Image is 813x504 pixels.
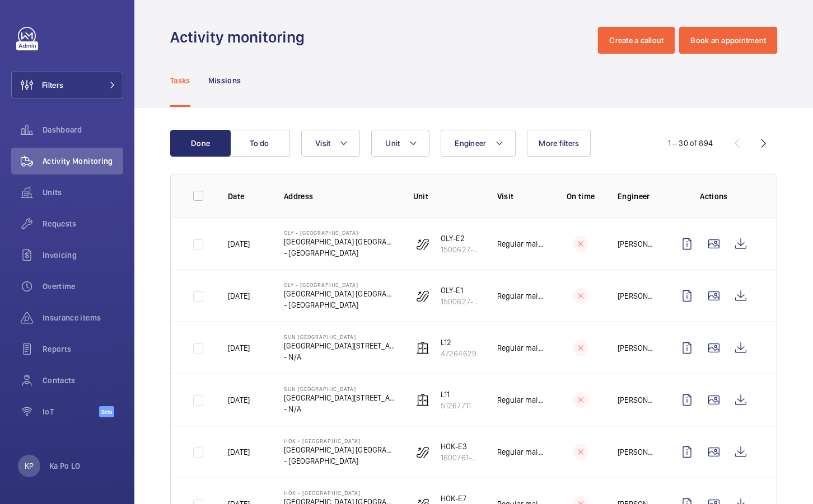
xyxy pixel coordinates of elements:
p: Regular maintenance [497,446,544,458]
p: [PERSON_NAME] [618,290,656,302]
p: Engineer [618,191,656,202]
p: [GEOGRAPHIC_DATA] [GEOGRAPHIC_DATA] [284,444,395,455]
p: 47264629 [441,348,476,359]
p: [DATE] [228,238,250,249]
span: Visit [315,139,330,148]
p: HOK-E7 [441,493,479,504]
span: More filters [539,139,579,148]
span: IoT [43,406,99,417]
button: Book an appointment [679,27,777,54]
p: [GEOGRAPHIC_DATA] [GEOGRAPHIC_DATA] [284,288,395,299]
p: 1600761-020 [441,452,479,463]
img: elevator.svg [416,393,429,407]
span: Requests [43,218,123,229]
img: escalator.svg [416,237,429,251]
img: escalator.svg [416,445,429,459]
p: [PERSON_NAME] [618,446,656,458]
button: Unit [371,130,429,157]
p: Regular maintenance [497,290,544,302]
p: L11 [441,389,471,400]
p: [DATE] [228,394,250,406]
h1: Activity monitoring [170,27,311,48]
p: [DATE] [228,342,250,354]
p: OLY - [GEOGRAPHIC_DATA] [284,281,395,288]
p: - [GEOGRAPHIC_DATA] [284,455,395,467]
p: Regular maintenance [497,342,544,354]
span: Contacts [43,375,123,386]
p: HOK - [GEOGRAPHIC_DATA] [284,489,395,496]
p: HOK-E3 [441,441,479,452]
span: Units [43,187,123,198]
button: More filters [527,130,591,157]
p: - N/A [284,351,395,362]
span: Invoicing [43,249,123,261]
p: On time [562,191,600,202]
p: OLY-E1 [441,285,479,296]
p: 1500627-002 [441,244,479,255]
span: Filters [42,79,63,91]
button: Done [170,130,231,157]
span: Engineer [455,139,486,148]
span: Overtime [43,281,123,292]
p: [PERSON_NAME] Li [618,394,656,406]
p: Visit [497,191,544,202]
p: [GEOGRAPHIC_DATA][STREET_ADDRESS] [284,340,395,351]
span: Unit [385,139,400,148]
p: Unit [413,191,479,202]
span: Beta [99,406,114,417]
p: OLY - [GEOGRAPHIC_DATA] [284,229,395,236]
span: Insurance items [43,312,123,323]
div: 1 – 30 of 894 [668,138,713,149]
button: Create a callout [598,27,675,54]
p: [DATE] [228,290,250,302]
p: 1500627-001 [441,296,479,307]
p: Sun [GEOGRAPHIC_DATA] [284,333,395,340]
p: [PERSON_NAME] Li [618,342,656,354]
p: - N/A [284,403,395,414]
p: [GEOGRAPHIC_DATA][STREET_ADDRESS] [284,392,395,403]
img: escalator.svg [416,289,429,303]
p: KP [25,460,34,472]
button: Visit [301,130,360,157]
p: - [GEOGRAPHIC_DATA] [284,299,395,310]
p: [GEOGRAPHIC_DATA] [GEOGRAPHIC_DATA] [284,236,395,247]
p: Missions [208,75,241,86]
p: Date [228,191,266,202]
p: Tasks [170,75,190,86]
p: Regular maintenance [497,238,544,249]
span: Reports [43,343,123,355]
p: - [GEOGRAPHIC_DATA] [284,247,395,258]
p: OLY-E2 [441,233,479,244]
p: [DATE] [228,446,250,458]
p: [PERSON_NAME] [618,238,656,249]
p: Address [284,191,395,202]
p: L12 [441,337,476,348]
p: 51267711 [441,400,471,411]
p: Actions [674,191,754,202]
span: Dashboard [43,124,123,135]
img: elevator.svg [416,341,429,355]
p: Ka Po LO [49,460,81,472]
button: To do [230,130,290,157]
span: Activity Monitoring [43,156,123,167]
p: Sun [GEOGRAPHIC_DATA] [284,385,395,392]
p: HOK - [GEOGRAPHIC_DATA] [284,437,395,444]
button: Filters [11,72,123,98]
button: Engineer [441,130,516,157]
p: Regular maintenance [497,394,544,406]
